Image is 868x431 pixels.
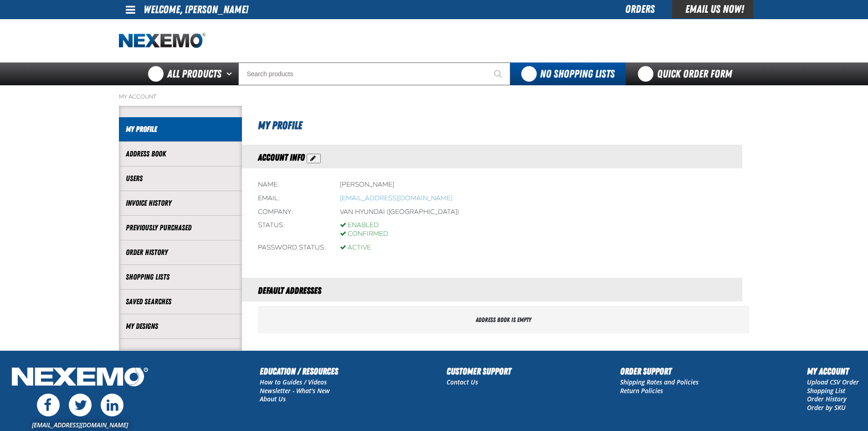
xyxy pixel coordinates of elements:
[126,198,235,208] a: Invoice History
[620,364,699,378] h2: Order Support
[340,221,388,230] div: Enabled
[340,181,394,189] div: [PERSON_NAME]
[807,395,847,403] a: Order History
[340,230,388,239] div: Confirmed
[258,208,326,217] div: Company
[258,244,326,252] div: Password status
[126,321,235,332] a: My Designs
[126,223,235,233] a: Previously Purchased
[807,403,846,412] a: Order by SKU
[340,208,459,217] div: Van Hyundai ([GEOGRAPHIC_DATA])
[119,93,156,100] a: My Account
[488,62,510,85] button: Start Searching
[258,194,326,203] div: Email
[807,378,859,386] a: Upload CSV Order
[167,66,221,82] span: All Products
[126,272,235,282] a: Shopping Lists
[238,62,510,85] input: Search
[260,364,338,378] h2: Education / Resources
[307,154,321,163] button: Action Edit Account Information
[258,119,302,132] span: My Profile
[447,364,511,378] h2: Customer Support
[510,62,626,85] button: You do not have available Shopping Lists. Open to Create a New List
[340,194,452,202] bdo: [EMAIL_ADDRESS][DOMAIN_NAME]
[119,33,205,49] img: Nexemo logo
[119,33,205,49] a: Home
[32,421,128,429] a: [EMAIL_ADDRESS][DOMAIN_NAME]
[258,285,321,296] span: Default Addresses
[126,247,235,258] a: Order History
[258,221,326,239] div: Status
[620,386,663,395] a: Return Policies
[126,296,235,307] a: Saved Searches
[260,395,286,403] a: About Us
[807,364,859,378] h2: My Account
[258,306,750,333] div: Address book is empty
[126,124,235,135] a: My Profile
[540,68,615,80] span: No Shopping Lists
[258,152,305,163] span: Account Info
[340,194,452,202] a: Opens a default email client to write an email to ltucker03@vtaig.com
[807,386,845,395] a: Shopping List
[340,244,371,252] div: Active
[119,93,750,100] nav: Breadcrumbs
[260,378,327,386] a: How to Guides / Videos
[223,62,238,85] button: Open All Products pages
[126,173,235,184] a: Users
[447,378,478,386] a: Contact Us
[260,386,330,395] a: Newsletter - What's New
[626,62,749,85] a: Quick Order Form
[126,149,235,159] a: Address Book
[620,378,699,386] a: Shipping Rates and Policies
[258,181,326,189] div: Name
[9,364,151,391] img: Nexemo Logo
